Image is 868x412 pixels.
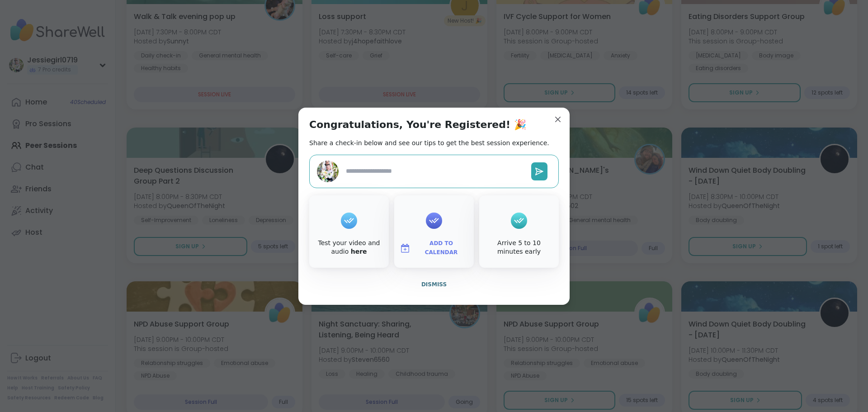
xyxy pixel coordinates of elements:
h2: Share a check-in below and see our tips to get the best session experience. [309,138,549,147]
h1: Congratulations, You're Registered! 🎉 [309,118,526,131]
span: Dismiss [421,281,447,288]
button: Add to Calendar [396,239,472,258]
a: here [351,248,367,255]
button: Dismiss [309,275,559,294]
span: Add to Calendar [414,239,468,257]
div: Arrive 5 to 10 minutes early [481,239,557,256]
img: Jessiegirl0719 [317,161,339,182]
div: Test your video and audio [311,239,387,256]
img: ShareWell Logomark [400,243,410,254]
